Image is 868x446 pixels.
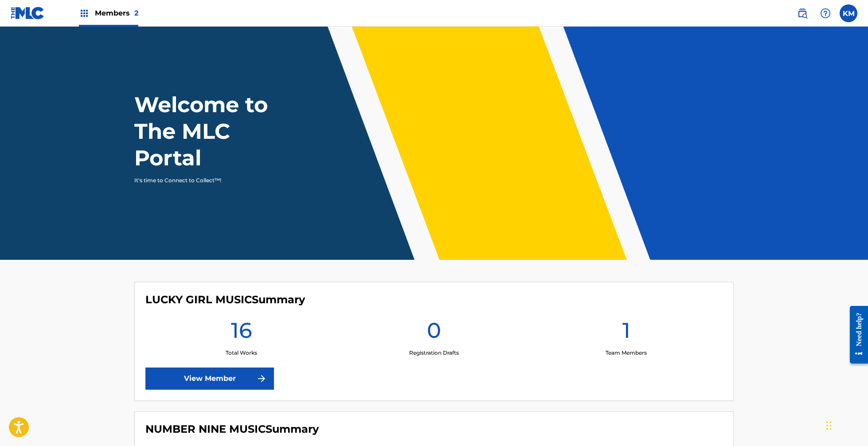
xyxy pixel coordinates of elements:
[145,423,319,436] h4: NUMBER NINE MUSIC
[134,9,138,17] span: 2
[820,8,831,19] img: help
[817,4,834,22] div: Help
[409,349,459,357] p: Registration Drafts
[840,4,857,22] div: User Menu
[145,368,274,390] a: View Member
[79,8,90,19] img: Top Rightsholders
[134,176,288,184] p: It's time to Connect to Collect™!
[797,8,808,19] img: search
[843,298,868,371] iframe: Resource Center
[622,317,630,349] h1: 1
[427,317,441,349] h1: 0
[256,373,267,384] img: f7272a7cc735f4ea7f67.svg
[11,7,45,20] img: MLC Logo
[226,349,257,357] p: Total Works
[794,4,811,22] a: Public Search
[231,317,252,349] h1: 16
[826,412,832,439] div: Drag
[95,8,138,18] span: Members
[824,403,868,446] iframe: Chat Widget
[606,349,647,357] p: Team Members
[134,91,300,171] h1: Welcome to The MLC Portal
[145,293,305,306] h4: LUCKY GIRL MUSIC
